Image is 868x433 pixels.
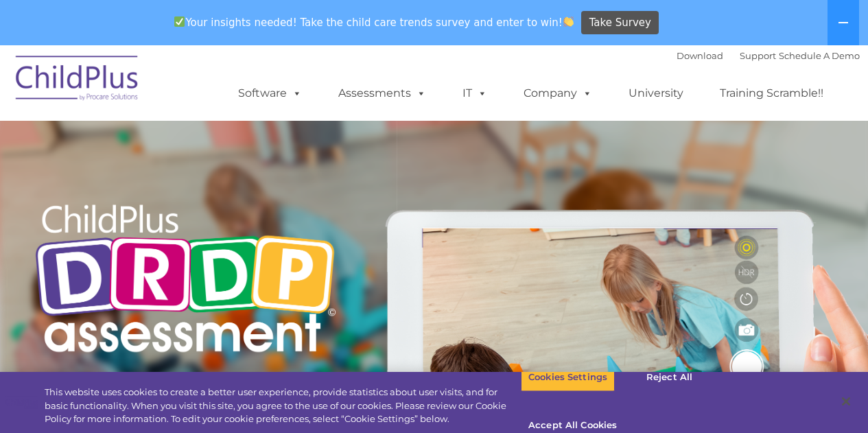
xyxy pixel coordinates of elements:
[30,186,341,375] img: Copyright - DRDP Logo Light
[224,80,316,107] a: Software
[9,46,146,115] img: ChildPlus by Procare Solutions
[510,80,606,107] a: Company
[779,50,860,61] a: Schedule A Demo
[581,11,659,35] a: Take Survey
[174,16,185,27] img: ✅
[45,386,521,426] div: This website uses cookies to create a better user experience, provide statistics about user visit...
[589,11,651,35] span: Take Survey
[706,80,837,107] a: Training Scramble!!
[521,363,615,392] button: Cookies Settings
[325,80,440,107] a: Assessments
[677,50,860,61] font: |
[740,50,776,61] a: Support
[449,80,501,107] a: IT
[626,363,712,392] button: Reject All
[563,16,574,27] img: 👏
[169,9,580,36] span: Your insights needed! Take the child care trends survey and enter to win!
[831,386,861,417] button: Close
[615,80,697,107] a: University
[677,50,723,61] a: Download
